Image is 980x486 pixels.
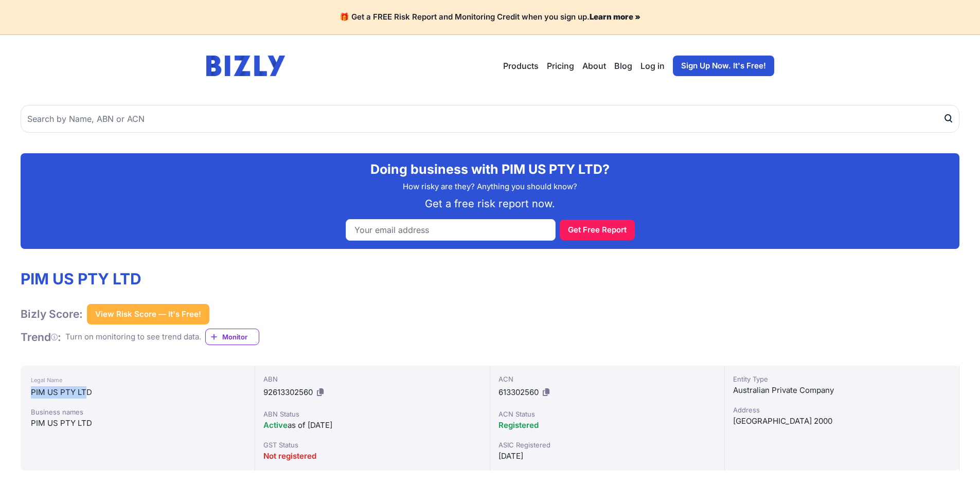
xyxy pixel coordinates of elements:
div: ASIC Registered [498,440,716,450]
input: Search by Name, ABN or ACN [21,105,959,133]
div: Business names [31,407,244,417]
p: Get a free risk report now. [29,196,951,211]
div: ABN Status [263,409,481,419]
a: Sign Up Now. It's Free! [673,56,774,76]
div: as of [DATE] [263,419,481,431]
div: [DATE] [498,450,716,462]
div: PIM US PTY LTD [31,417,244,429]
p: How risky are they? Anything you should know? [29,181,951,193]
h1: PIM US PTY LTD [21,269,259,288]
div: Address [733,405,951,415]
div: Legal Name [31,374,244,386]
div: ABN [263,374,481,384]
span: 613302560 [498,387,539,397]
span: Active [263,420,288,430]
span: 92613302560 [263,387,313,397]
h1: Trend : [21,330,61,344]
div: [GEOGRAPHIC_DATA] 2000 [733,415,951,427]
a: Learn more » [590,12,640,22]
a: About [582,60,606,72]
a: Pricing [547,60,574,72]
span: Not registered [263,451,316,461]
button: View Risk Score — It's Free! [87,304,209,325]
button: Products [503,60,539,72]
h4: 🎁 Get a FREE Risk Report and Monitoring Credit when you sign up. [12,12,968,22]
div: Australian Private Company [733,384,951,397]
a: Blog [614,60,632,72]
input: Your email address [346,219,556,241]
div: PIM US PTY LTD [31,386,244,399]
div: Entity Type [733,374,951,384]
h2: Doing business with PIM US PTY LTD? [29,161,951,177]
span: Monitor [222,332,259,342]
div: Turn on monitoring to see trend data. [65,331,201,343]
a: Log in [640,60,665,72]
div: ACN [498,374,716,384]
a: Monitor [205,329,259,345]
button: Get Free Report [560,220,635,240]
div: ACN Status [498,409,716,419]
div: GST Status [263,440,481,450]
h1: Bizly Score: [21,307,83,321]
span: Registered [498,420,539,430]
